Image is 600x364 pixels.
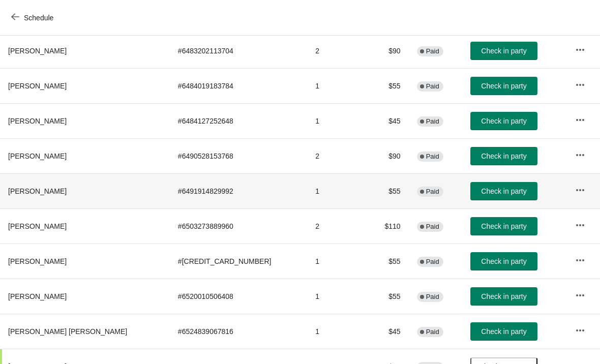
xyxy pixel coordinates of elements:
td: 1 [307,314,368,349]
td: # 6484019183784 [170,68,307,103]
td: # 6520010506408 [170,279,307,314]
span: Paid [426,47,439,55]
td: 1 [307,279,368,314]
span: [PERSON_NAME] [8,257,67,265]
span: Check in party [481,292,526,300]
td: 2 [307,208,368,244]
span: [PERSON_NAME] [8,187,67,195]
td: $90 [368,138,408,173]
span: Paid [426,153,439,161]
span: Check in party [481,47,526,55]
button: Check in party [470,147,537,165]
td: $55 [368,173,408,208]
td: $45 [368,314,408,349]
button: Check in party [470,217,537,235]
td: $55 [368,279,408,314]
button: Check in party [470,42,537,60]
span: [PERSON_NAME] [8,117,67,125]
button: Check in party [470,252,537,270]
span: Paid [426,223,439,231]
button: Schedule [5,9,62,27]
span: [PERSON_NAME] [PERSON_NAME] [8,327,127,336]
td: 1 [307,68,368,103]
span: [PERSON_NAME] [8,152,67,160]
td: 1 [307,244,368,279]
span: Paid [426,258,439,266]
td: 2 [307,33,368,68]
td: $90 [368,33,408,68]
td: # 6483202113704 [170,33,307,68]
button: Check in party [470,77,537,95]
span: Paid [426,188,439,196]
button: Check in party [470,322,537,341]
span: Paid [426,328,439,336]
td: # 6491914829992 [170,173,307,208]
td: # 6490528153768 [170,138,307,173]
span: Check in party [481,152,526,160]
span: Check in party [481,327,526,336]
td: $55 [368,244,408,279]
span: Check in party [481,257,526,265]
td: 2 [307,138,368,173]
span: [PERSON_NAME] [8,292,67,300]
span: [PERSON_NAME] [8,47,67,55]
button: Check in party [470,182,537,200]
span: Paid [426,117,439,126]
td: # 6503273889960 [170,208,307,244]
button: Check in party [470,112,537,130]
td: # [CREDIT_CARD_NUMBER] [170,244,307,279]
span: Check in party [481,222,526,230]
span: Check in party [481,187,526,195]
td: $45 [368,103,408,138]
td: $110 [368,208,408,244]
button: Check in party [470,287,537,306]
span: Paid [426,82,439,90]
span: [PERSON_NAME] [8,82,67,90]
span: [PERSON_NAME] [8,222,67,230]
td: # 6524839067816 [170,314,307,349]
td: 1 [307,173,368,208]
span: Check in party [481,82,526,90]
td: $55 [368,68,408,103]
td: # 6484127252648 [170,103,307,138]
td: 1 [307,103,368,138]
span: Check in party [481,117,526,125]
span: Schedule [24,14,53,22]
span: Paid [426,293,439,301]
